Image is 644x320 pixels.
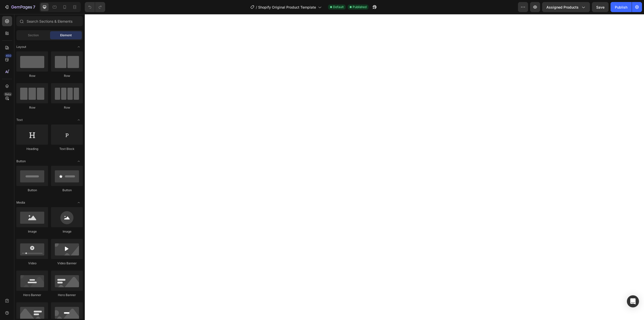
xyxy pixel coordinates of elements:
[16,188,48,193] div: Button
[16,229,48,234] div: Image
[256,5,257,10] span: /
[16,159,26,164] span: Button
[611,2,632,12] button: Publish
[333,5,344,9] span: Default
[592,2,609,12] button: Save
[615,5,627,10] div: Publish
[51,105,83,110] div: Row
[16,105,48,110] div: Row
[75,157,83,165] span: Toggle open
[16,293,48,297] div: Hero Banner
[16,147,48,151] div: Heading
[51,261,83,266] div: Video Banner
[16,74,48,78] div: Row
[16,118,23,122] span: Text
[51,188,83,193] div: Button
[51,229,83,234] div: Image
[16,200,25,205] span: Media
[627,295,639,307] div: Open Intercom Messenger
[2,2,37,12] button: 7
[85,2,105,12] div: Undo/Redo
[75,116,83,124] span: Toggle open
[28,33,39,38] span: Section
[546,5,579,10] span: Assigned Products
[75,199,83,207] span: Toggle open
[33,4,35,10] p: 7
[60,33,72,38] span: Element
[596,5,605,9] span: Save
[75,43,83,51] span: Toggle open
[4,92,12,96] div: Beta
[51,147,83,151] div: Text Block
[85,14,644,320] iframe: Design area
[51,293,83,297] div: Hero Banner
[542,2,590,12] button: Assigned Products
[353,5,367,9] span: Published
[51,74,83,78] div: Row
[5,54,12,58] div: 450
[258,5,316,10] span: Shopify Original Product Template
[16,16,83,26] input: Search Sections & Elements
[16,261,48,266] div: Video
[16,45,26,49] span: Layout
